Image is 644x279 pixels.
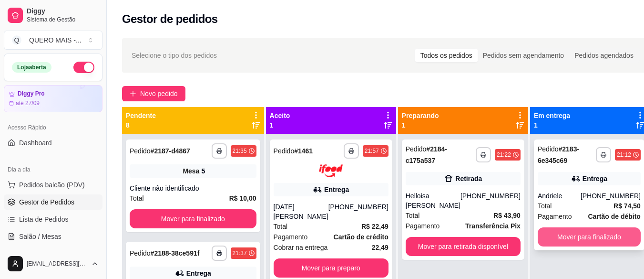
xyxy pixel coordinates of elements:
p: 8 [126,120,156,130]
p: 1 [270,120,290,130]
strong: Cartão de crédito [334,233,388,241]
div: Entrega [324,185,349,194]
div: Pedidos agendados [569,49,639,62]
strong: Cartão de débito [588,213,640,220]
a: Salão / Mesas [4,229,102,244]
strong: R$ 10,00 [229,194,256,202]
a: Diggy Proaté 27/09 [4,85,102,112]
span: Q [12,35,21,45]
span: Total [274,221,288,232]
div: [PHONE_NUMBER] [328,202,388,221]
div: Dia a dia [4,162,102,177]
span: Dashboard [19,138,52,148]
span: Total [130,193,144,204]
span: [EMAIL_ADDRESS][DOMAIN_NAME] [27,260,87,268]
button: Select a team [4,31,102,50]
p: 1 [402,120,439,130]
p: Aceito [270,111,290,120]
span: Cobrar na entrega [274,242,328,253]
div: 21:12 [617,151,631,159]
span: Gestor de Pedidos [19,197,74,207]
p: Em entrega [534,111,570,120]
h2: Gestor de pedidos [122,11,218,27]
div: Entrega [186,268,211,278]
button: Novo pedido [122,86,185,101]
button: Mover para retirada disponível [406,237,521,256]
div: QUERO MAIS - ... [29,35,82,45]
p: Preparando [402,111,439,120]
a: Diggy Botnovo [4,246,102,261]
span: Diggy [27,7,99,16]
div: 21:22 [497,151,511,159]
a: Lista de Pedidos [4,212,102,227]
div: 5 [201,166,205,176]
button: Mover para preparo [274,258,388,278]
div: Entrega [583,174,607,183]
strong: 22,49 [372,244,388,251]
span: Sistema de Gestão [27,16,99,23]
span: Salão / Mesas [19,232,61,241]
span: Pedido [130,249,151,257]
div: Todos os pedidos [415,49,478,62]
a: Gestor de Pedidos [4,194,102,210]
strong: # 2188-38ce591f [151,249,200,257]
div: Loja aberta [12,62,51,73]
article: Diggy Pro [18,90,45,97]
article: até 27/09 [16,99,40,107]
div: Andriele [538,191,581,201]
strong: # 2184-c175a537 [406,145,447,164]
span: Pedido [274,147,295,155]
button: Pedidos balcão (PDV) [4,177,102,193]
strong: R$ 43,90 [493,212,521,219]
span: Pedido [130,147,151,155]
div: [DATE][PERSON_NAME] [274,202,328,221]
button: Mover para finalizado [538,227,641,247]
span: Mesa [183,166,199,176]
button: Alterar Status [73,62,94,73]
span: Total [538,201,552,211]
strong: Transferência Pix [465,222,521,230]
div: Retirada [455,174,482,183]
span: Selecione o tipo dos pedidos [132,50,217,61]
button: Mover para finalizado [130,209,256,228]
div: Acesso Rápido [4,120,102,135]
div: [PHONE_NUMBER] [581,191,641,201]
span: Pagamento [538,211,572,222]
strong: # 2187-d4867 [151,147,190,155]
a: Dashboard [4,135,102,150]
div: [PHONE_NUMBER] [460,191,521,210]
p: 1 [534,120,570,130]
div: 21:37 [233,249,247,257]
span: Total [406,210,420,221]
span: Pedidos balcão (PDV) [19,180,85,190]
button: [EMAIL_ADDRESS][DOMAIN_NAME] [4,252,102,275]
p: Pendente [126,111,156,120]
div: 21:35 [233,147,247,155]
strong: R$ 22,49 [361,223,388,230]
div: Cliente não identificado [130,183,256,193]
span: Pagamento [274,232,308,242]
div: Helloisa [PERSON_NAME] [406,191,460,210]
img: ifood [319,164,343,177]
span: Novo pedido [140,88,178,99]
strong: # 1461 [294,147,313,155]
span: Pagamento [406,221,440,231]
a: DiggySistema de Gestão [4,4,102,27]
div: Pedidos sem agendamento [478,49,569,62]
span: Pedido [406,145,427,153]
span: plus [130,90,136,97]
strong: R$ 74,50 [613,202,641,210]
span: Lista de Pedidos [19,215,69,224]
div: 21:57 [365,147,379,155]
strong: # 2183-6e345c69 [538,145,579,164]
span: Pedido [538,145,559,153]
